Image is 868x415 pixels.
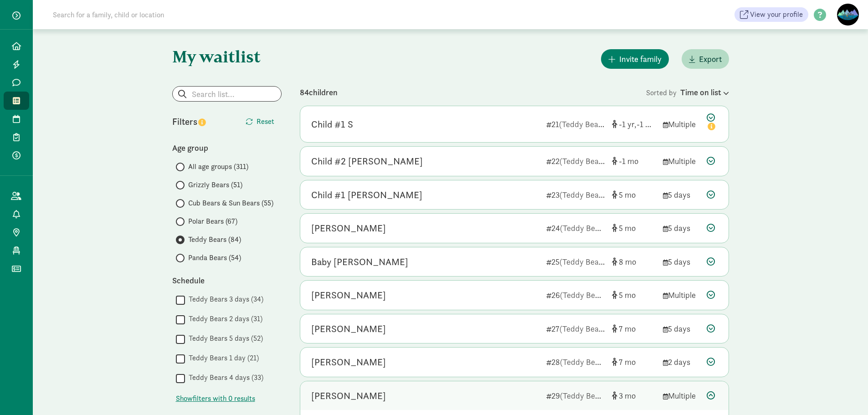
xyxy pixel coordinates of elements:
span: Panda Bears (54) [188,252,241,263]
div: [object Object] [612,222,656,234]
span: Cub Bears & Sun Bears (55) [188,198,273,209]
div: 5 days [663,256,699,268]
div: 28 [546,356,605,368]
div: Age group [172,142,282,154]
div: Multiple [663,389,699,402]
span: Teddy Bears (84) [188,234,241,245]
div: 5 days [663,323,699,335]
div: [object Object] [612,256,656,268]
label: Teddy Bears 4 days (33) [185,372,263,383]
div: Child #1 S [311,117,353,132]
span: -1 [637,119,656,129]
span: All age groups (311) [188,161,248,172]
h1: My waitlist [172,47,282,66]
span: (Teddy Bears) [560,190,608,200]
div: 25 [546,256,605,268]
input: Search list... [173,87,281,101]
div: 27 [546,323,605,335]
div: 22 [546,155,605,167]
div: 26 [546,289,605,301]
span: Invite family [619,53,662,65]
div: [object Object] [612,389,656,402]
span: (Teddy Bears) [560,357,608,367]
span: Polar Bears (67) [188,216,237,227]
span: (Teddy Bears) [560,156,608,166]
div: Multiple [663,155,699,167]
div: [object Object] [612,118,656,130]
span: -1 [619,119,637,129]
div: Riley Metzger [311,389,386,403]
button: Export [682,49,729,69]
span: (Teddy Bears) [560,323,608,334]
span: 7 [619,323,636,334]
span: (Teddy Bears) [560,290,608,300]
div: Child #1 MacInnes [311,188,422,202]
span: Export [699,53,722,65]
label: Teddy Bears 2 days (31) [185,313,262,324]
span: Reset [257,116,274,127]
div: [object Object] [612,289,656,301]
div: Arlo Morgan [311,355,386,369]
iframe: Chat Widget [822,371,868,415]
button: Reset [238,113,282,131]
div: 5 days [663,189,699,201]
span: (Teddy Bears) [560,256,608,267]
input: Search for a family, child or location [47,5,303,24]
div: 24 [546,222,605,234]
div: [object Object] [612,356,656,368]
span: 5 [619,190,636,200]
div: 21 [546,118,605,130]
label: Teddy Bears 3 days (34) [185,294,263,305]
span: 3 [619,390,636,401]
div: Filters [172,115,227,128]
div: Tylo Spangler [311,288,386,302]
div: 29 [546,389,605,402]
div: Multiple [663,118,699,130]
div: Multiple [663,289,699,301]
div: Sorted by [646,86,729,98]
div: Schedule [172,274,282,287]
div: Time on list [680,86,729,98]
div: Child #2 Rhea [311,154,423,169]
div: Baby Garcia [311,255,408,269]
label: Teddy Bears 1 day (21) [185,353,259,364]
div: 23 [546,189,605,201]
span: View your profile [750,9,803,20]
div: [object Object] [612,155,656,167]
div: Bebe Barrios [311,221,386,236]
span: Grizzly Bears (51) [188,179,242,190]
div: 5 days [663,222,699,234]
div: [object Object] [612,323,656,335]
span: -1 [619,156,638,166]
span: 7 [619,357,636,367]
div: 84 children [300,86,646,98]
span: 5 [619,223,636,233]
span: (Teddy Bears) [560,390,608,401]
span: (Teddy Bears) [559,119,607,129]
a: View your profile [734,7,808,22]
span: (Teddy Bears) [560,223,608,233]
div: 2 days [663,356,699,368]
span: 8 [619,256,636,267]
label: Teddy Bears 5 days (52) [185,333,263,344]
div: [object Object] [612,189,656,201]
button: Showfilters with 0 results [176,393,255,404]
div: Bebe Amaya [311,322,386,336]
span: Show filters with 0 results [176,393,255,404]
button: Invite family [601,49,669,69]
span: 5 [619,290,636,300]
